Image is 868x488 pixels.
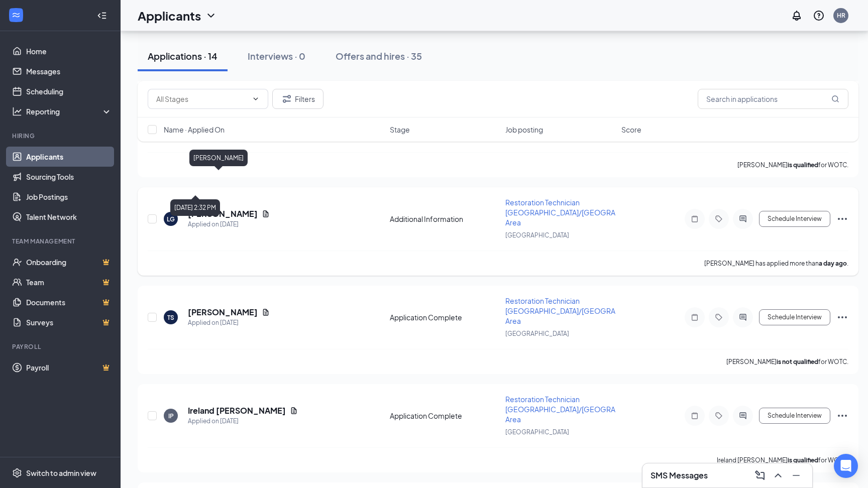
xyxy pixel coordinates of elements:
[689,215,701,223] svg: Note
[770,467,786,483] button: ChevronUp
[772,469,784,481] svg: ChevronUp
[713,215,725,223] svg: Tag
[281,93,293,105] svg: Filter
[390,312,500,322] div: Application Complete
[505,198,655,227] span: Restoration Technician [GEOGRAPHIC_DATA]/[GEOGRAPHIC_DATA] Area
[248,50,305,62] div: Interviews · 0
[621,125,641,135] span: Score
[26,312,112,332] a: SurveysCrown
[737,313,749,321] svg: ActiveChat
[188,416,298,426] div: Applied on [DATE]
[138,7,201,24] h1: Applicants
[505,395,655,424] span: Restoration Technician [GEOGRAPHIC_DATA]/[GEOGRAPHIC_DATA] Area
[813,10,825,22] svg: QuestionInfo
[205,10,217,22] svg: ChevronDown
[390,214,500,224] div: Additional Information
[290,407,298,415] svg: Document
[148,50,218,62] div: Applications · 14
[168,412,174,420] div: IP
[12,468,22,478] svg: Settings
[836,213,848,225] svg: Ellipses
[837,11,845,20] div: HR
[737,161,848,169] p: [PERSON_NAME] for WOTC.
[713,313,725,321] svg: Tag
[726,357,848,366] p: [PERSON_NAME] for WOTC.
[390,125,410,135] span: Stage
[26,272,112,292] a: TeamCrown
[272,89,323,109] button: Filter Filters
[26,468,96,478] div: Switch to admin view
[336,50,422,62] div: Offers and hires · 35
[12,106,22,116] svg: Analysis
[759,309,830,325] button: Schedule Interview
[188,208,258,219] h5: [PERSON_NAME]
[819,260,847,267] b: a day ago
[188,219,270,229] div: Applied on [DATE]
[836,311,848,323] svg: Ellipses
[698,89,848,109] input: Search in applications
[26,167,112,187] a: Sourcing Tools
[26,252,112,272] a: OnboardingCrown
[831,95,839,103] svg: MagnifyingGlass
[262,210,270,218] svg: Document
[97,11,107,21] svg: Collapse
[26,207,112,227] a: Talent Network
[790,469,802,481] svg: Minimize
[26,147,112,167] a: Applicants
[650,470,708,481] h3: SMS Messages
[704,259,848,268] p: [PERSON_NAME] has applied more than .
[11,10,21,20] svg: WorkstreamLogo
[167,313,174,322] div: TS
[759,408,830,424] button: Schedule Interview
[505,125,543,135] span: Job posting
[505,231,569,239] span: [GEOGRAPHIC_DATA]
[791,10,803,22] svg: Notifications
[188,318,270,328] div: Applied on [DATE]
[252,95,260,103] svg: ChevronDown
[189,150,248,166] div: [PERSON_NAME]
[788,467,804,483] button: Minimize
[26,61,112,81] a: Messages
[505,428,569,436] span: [GEOGRAPHIC_DATA]
[717,456,848,464] p: Ireland [PERSON_NAME] for WOTC.
[167,215,175,223] div: LG
[505,296,655,325] span: Restoration Technician [GEOGRAPHIC_DATA]/[GEOGRAPHIC_DATA] Area
[689,412,701,420] svg: Note
[834,454,858,478] div: Open Intercom Messenger
[788,456,818,464] b: is qualified
[156,93,248,104] input: All Stages
[188,307,258,318] h5: [PERSON_NAME]
[188,405,286,416] h5: Ireland [PERSON_NAME]
[26,106,113,116] div: Reporting
[754,469,766,481] svg: ComposeMessage
[170,199,220,216] div: [DATE] 2:32 PM
[737,412,749,420] svg: ActiveChat
[788,161,818,169] b: is qualified
[12,237,110,246] div: Team Management
[12,132,110,140] div: Hiring
[689,313,701,321] svg: Note
[262,308,270,316] svg: Document
[836,410,848,422] svg: Ellipses
[26,357,112,378] a: PayrollCrown
[737,215,749,223] svg: ActiveChat
[752,467,768,483] button: ComposeMessage
[164,125,225,135] span: Name · Applied On
[26,292,112,312] a: DocumentsCrown
[26,81,112,101] a: Scheduling
[26,187,112,207] a: Job Postings
[12,342,110,351] div: Payroll
[505,330,569,337] span: [GEOGRAPHIC_DATA]
[777,358,818,365] b: is not qualified
[26,41,112,61] a: Home
[759,211,830,227] button: Schedule Interview
[713,412,725,420] svg: Tag
[390,411,500,421] div: Application Complete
